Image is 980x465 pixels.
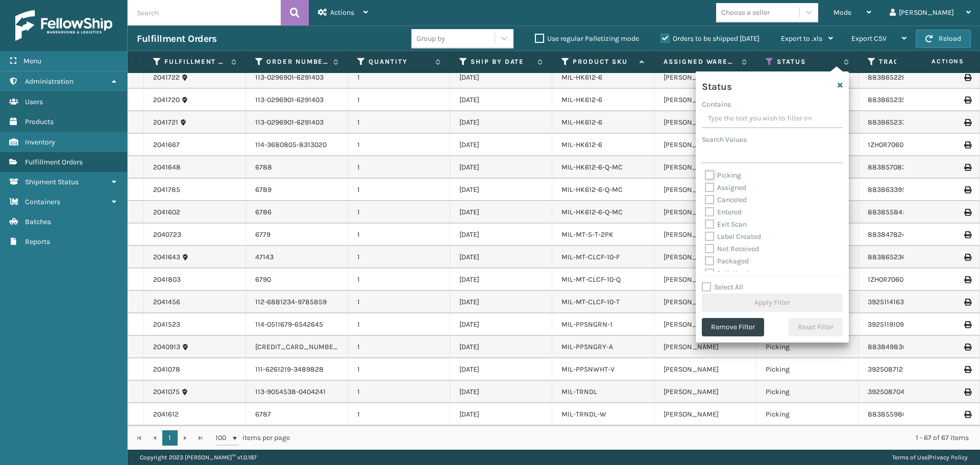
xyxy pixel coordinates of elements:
[705,195,747,204] label: Canceled
[25,158,83,166] span: Fulfillment Orders
[348,381,450,403] td: 1
[756,336,859,358] td: Picking
[369,57,430,66] label: Quantity
[25,97,43,106] span: Users
[246,156,348,179] td: 6788
[868,365,915,374] a: 392508712566
[702,110,843,128] input: Type the text you wish to filter on
[246,66,348,89] td: 113-0296901-6291403
[705,220,747,229] label: Exit Scan
[777,57,839,66] label: Status
[654,381,756,403] td: [PERSON_NAME]
[654,268,756,291] td: [PERSON_NAME]
[246,246,348,268] td: 47143
[450,403,552,426] td: [DATE]
[702,134,747,145] label: Search Values
[450,224,552,246] td: [DATE]
[964,164,970,171] i: Print Label
[153,252,180,262] a: 2041643
[964,141,970,149] i: Print Label
[964,186,970,193] i: Print Label
[450,66,552,89] td: [DATE]
[868,342,919,351] a: 883849830690
[892,450,968,465] div: |
[929,454,968,461] a: Privacy Policy
[654,246,756,268] td: [PERSON_NAME]
[153,230,181,240] a: 2040723
[25,217,51,226] span: Batches
[153,342,180,352] a: 2040913
[654,313,756,336] td: [PERSON_NAME]
[899,53,970,70] span: Actions
[868,298,912,306] a: 392511416364
[654,134,756,156] td: [PERSON_NAME]
[215,430,290,446] span: items per page
[246,291,348,313] td: 112-6881234-9785859
[561,95,602,104] a: MIL-HK612-6
[416,33,445,44] div: Group by
[348,358,450,381] td: 1
[25,198,60,206] span: Containers
[246,111,348,134] td: 113-0296901-6291403
[964,231,970,238] i: Print Label
[781,34,822,43] span: Export to .xls
[137,33,216,45] h3: Fulfillment Orders
[868,387,917,396] a: 392508704693
[868,275,940,284] a: 1ZH0R7060325745535
[561,208,623,216] a: MIL-HK612-6-Q-MC
[450,134,552,156] td: [DATE]
[330,8,354,17] span: Actions
[348,89,450,111] td: 1
[561,230,614,239] a: MIL-MT-5-T-2PK
[348,66,450,89] td: 1
[246,179,348,201] td: 6789
[25,138,55,146] span: Inventory
[450,246,552,268] td: [DATE]
[348,246,450,268] td: 1
[450,268,552,291] td: [DATE]
[153,320,180,330] a: 2041523
[654,358,756,381] td: [PERSON_NAME]
[348,313,450,336] td: 1
[702,78,731,93] h4: Status
[654,66,756,89] td: [PERSON_NAME]
[868,208,919,216] a: 883855845520
[654,89,756,111] td: [PERSON_NAME]
[964,411,970,418] i: Print Label
[348,111,450,134] td: 1
[964,254,970,261] i: Print Label
[535,34,639,43] label: Use regular Palletizing mode
[153,207,180,217] a: 2041602
[654,291,756,313] td: [PERSON_NAME]
[868,410,919,419] a: 883855980042
[348,179,450,201] td: 1
[153,297,180,307] a: 2041456
[654,224,756,246] td: [PERSON_NAME]
[868,118,918,127] a: 883865233244
[654,201,756,224] td: [PERSON_NAME]
[153,162,181,173] a: 2041648
[348,134,450,156] td: 1
[705,183,746,192] label: Assigned
[164,57,226,66] label: Fulfillment Order Id
[756,381,859,403] td: Picking
[348,268,450,291] td: 1
[868,140,939,149] a: 1ZH0R7060331632654
[964,119,970,126] i: Print Label
[561,118,602,127] a: MIL-HK612-6
[702,293,843,312] button: Apply Filter
[654,179,756,201] td: [PERSON_NAME]
[561,140,602,149] a: MIL-HK612-6
[25,77,73,86] span: Administration
[348,403,450,426] td: 1
[702,99,731,110] label: Contains
[964,388,970,396] i: Print Label
[964,209,970,216] i: Print Label
[868,73,919,82] a: 883865228565
[879,57,941,66] label: Tracking Number
[153,95,180,105] a: 2041720
[868,163,918,172] a: 883857083602
[153,117,178,128] a: 2041721
[756,358,859,381] td: Picking
[246,358,348,381] td: 111-6261219-3489828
